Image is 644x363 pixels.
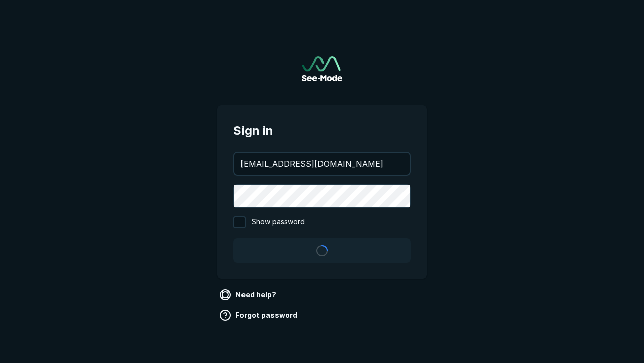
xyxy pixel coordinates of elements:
span: Sign in [233,122,411,140]
input: your@email.com [234,153,410,175]
a: Go to sign in [302,56,342,81]
a: Need help? [217,287,280,303]
a: Forgot password [217,307,301,323]
span: Show password [252,216,305,228]
img: See-Mode Logo [302,56,342,81]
